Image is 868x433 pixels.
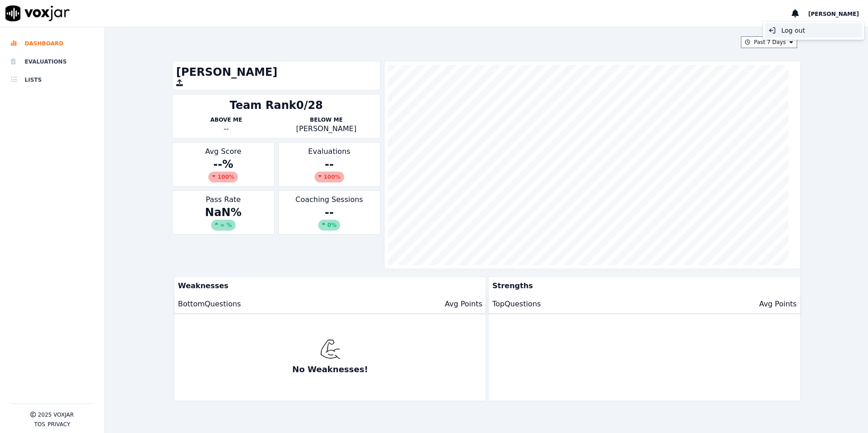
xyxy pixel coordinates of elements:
[48,421,70,428] button: Privacy
[492,299,541,310] p: Top Questions
[741,36,797,48] button: Past 7 Days
[11,71,94,89] a: Lists
[230,98,323,113] div: Team Rank 0/28
[176,205,270,231] div: NaN %
[34,421,45,428] button: TOS
[318,220,340,231] div: 0%
[445,299,483,310] p: Avg Points
[759,299,797,310] p: Avg Points
[315,172,344,182] div: 100 %
[320,339,340,359] img: muscle
[276,123,376,134] p: [PERSON_NAME]
[282,205,376,231] div: --
[763,21,864,40] div: [PERSON_NAME]
[278,142,380,187] div: Evaluations
[278,190,380,235] div: Coaching Sessions
[276,116,376,123] p: Below Me
[38,411,74,418] p: 2025 Voxjar
[292,363,368,376] p: No Weaknesses!
[5,5,70,21] img: voxjar logo
[488,277,796,295] p: Strengths
[211,220,236,231] div: ∞ %
[808,11,859,17] span: [PERSON_NAME]
[11,34,94,53] a: Dashboard
[176,65,376,79] h1: [PERSON_NAME]
[176,116,276,123] p: Above Me
[765,23,862,38] div: Log out
[178,299,241,310] p: Bottom Questions
[176,157,270,182] div: -- %
[208,172,238,182] div: 100 %
[172,142,274,187] div: Avg Score
[176,123,276,134] div: --
[808,8,868,19] button: [PERSON_NAME]
[11,53,94,71] a: Evaluations
[172,190,274,235] div: Pass Rate
[174,277,482,295] p: Weaknesses
[282,157,376,182] div: --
